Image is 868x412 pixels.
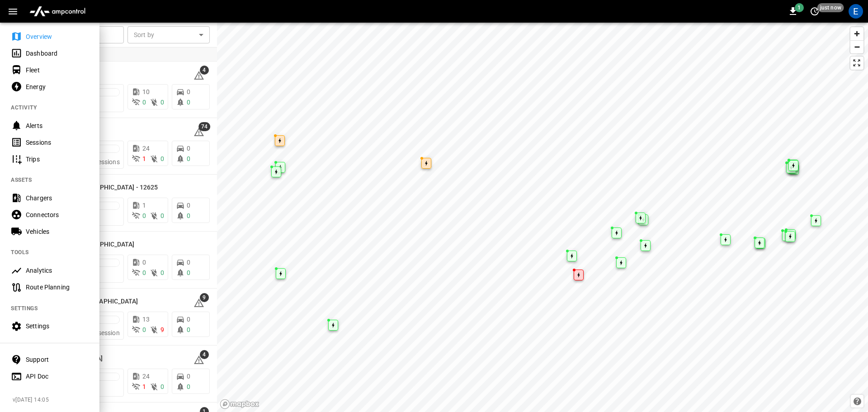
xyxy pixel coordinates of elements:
[26,194,89,203] div: Chargers
[849,4,863,19] div: profile-icon
[795,3,804,12] span: 1
[26,210,89,219] div: Connectors
[26,155,89,164] div: Trips
[13,396,92,405] span: v [DATE] 14:05
[817,3,844,12] span: just now
[26,82,89,91] div: Energy
[26,322,89,331] div: Settings
[26,372,89,381] div: API Doc
[807,4,822,19] button: set refresh interval
[26,32,89,41] div: Overview
[26,66,89,75] div: Fleet
[26,283,89,292] div: Route Planning
[26,138,89,147] div: Sessions
[26,49,89,58] div: Dashboard
[26,121,89,130] div: Alerts
[26,266,89,275] div: Analytics
[26,355,89,364] div: Support
[26,227,89,236] div: Vehicles
[26,3,89,20] img: ampcontrol.io logo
